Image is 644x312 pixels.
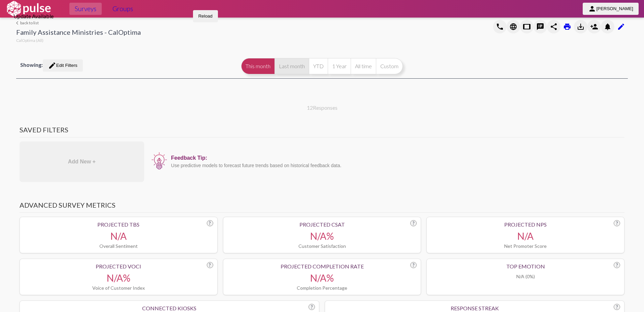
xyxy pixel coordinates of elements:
[24,272,213,284] div: N/A%
[20,141,144,182] div: Add New +
[431,263,620,269] div: Top Emotion
[590,23,598,31] mat-icon: Person
[376,58,403,74] button: Custom
[24,285,213,291] div: Voice of Customer Index
[523,23,531,31] mat-icon: tablet
[241,58,275,74] button: This month
[13,13,54,20] span: Update Available
[536,23,544,31] mat-icon: speaker_notes
[577,23,585,31] mat-icon: Download
[69,3,102,15] a: Surveys
[583,3,639,15] button: [PERSON_NAME]
[410,262,417,268] div: ?
[24,305,315,311] div: Connected Kiosks
[431,230,620,242] div: N/A
[329,305,620,311] div: Response Streak
[20,201,624,213] h3: Advanced Survey Metrics
[16,28,141,38] div: Family Assistance Ministries - CalOptima
[307,104,313,111] span: 12
[198,14,213,19] span: Reload
[614,304,620,310] div: ?
[328,58,351,74] button: 1 Year
[227,285,417,291] div: Completion Percentage
[547,20,560,33] button: Share
[309,304,315,310] div: ?
[596,6,633,11] span: [PERSON_NAME]
[48,61,56,70] mat-icon: Edit Filters
[601,20,614,33] button: Bell
[5,0,52,17] img: white-logo.svg
[431,243,620,249] div: Net Promoter Score
[431,274,620,279] div: N/A (0%)
[151,152,168,171] img: icon12.png
[227,243,417,249] div: Customer Satisfaction
[307,104,337,111] div: Responses
[509,23,517,31] mat-icon: language
[309,58,328,74] button: YTD
[550,23,558,31] mat-icon: Share
[614,19,628,33] a: language
[171,155,621,161] div: Feedback Tip:
[20,61,43,68] span: Showing:
[520,20,534,33] button: tablet
[588,5,596,13] mat-icon: person
[227,221,417,228] div: Projected CSAT
[43,59,83,72] button: Edit FiltersEdit Filters
[24,243,213,249] div: Overall Sentiment
[107,3,138,15] a: Groups
[24,230,213,242] div: N/A
[614,220,620,226] div: ?
[227,272,417,284] div: N/A%
[24,221,213,228] div: Projected TBS
[604,23,612,31] mat-icon: Bell
[112,3,133,15] span: Groups
[193,10,218,22] button: Reload
[227,230,417,242] div: N/A%
[227,263,417,269] div: Projected Completion Rate
[431,221,620,228] div: Projected NPS
[507,20,520,33] button: language
[587,20,601,33] button: Person
[207,262,213,268] div: ?
[24,263,213,269] div: Projected VoCI
[171,163,621,168] div: Use predictive models to forecast future trends based on historical feedback data.
[534,20,547,33] button: speaker_notes
[496,23,504,31] mat-icon: language
[617,23,625,31] mat-icon: language
[75,3,96,15] span: Surveys
[410,220,417,226] div: ?
[351,58,376,74] button: All time
[275,58,309,74] button: Last month
[574,20,587,33] button: Download
[48,63,77,68] span: Edit Filters
[563,23,571,31] mat-icon: print
[207,220,213,226] div: ?
[560,19,574,33] a: print
[16,38,43,43] span: CalOptima (All)
[493,20,507,33] button: language
[614,262,620,268] div: ?
[20,126,624,137] h3: Saved Filters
